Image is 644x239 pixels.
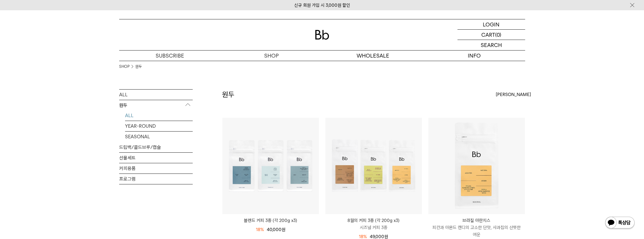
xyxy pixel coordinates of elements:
[119,142,193,152] a: 드립백/콜드브루/캡슐
[282,227,285,232] span: 원
[135,64,142,70] a: 원두
[222,217,319,224] a: 블렌드 커피 3종 (각 200g x3)
[125,110,193,121] a: ALL
[221,51,322,61] a: SHOP
[119,174,193,184] a: 프로그램
[481,40,502,50] p: SEARCH
[325,217,422,231] a: 8월의 커피 3종 (각 200g x3) 시즈널 커피 3종
[457,30,525,40] a: CART (0)
[483,19,500,29] p: LOGIN
[294,3,350,8] a: 신규 회원 가입 시 3,000원 할인
[119,153,193,163] a: 선물세트
[428,118,525,214] img: 브라질 아란치스
[222,90,234,100] h2: 원두
[496,91,531,98] span: [PERSON_NAME]
[125,121,193,131] a: YEAR-ROUND
[325,217,422,224] p: 8월의 커피 3종 (각 200g x3)
[119,90,193,100] a: ALL
[325,118,422,214] img: 8월의 커피 3종 (각 200g x3)
[605,216,635,230] img: 카카오톡 채널 1:1 채팅 버튼
[119,51,221,61] a: SUBSCRIBE
[256,226,264,233] div: 18%
[119,163,193,174] a: 커피용품
[267,227,285,232] span: 40,000
[322,51,424,61] p: WHOLESALE
[222,118,319,214] a: 블렌드 커피 3종 (각 200g x3)
[424,51,525,61] p: INFO
[315,30,329,40] img: 로고
[428,224,525,238] p: 피칸과 아몬드 캔디의 고소한 단맛, 사과칩의 산뜻한 여운
[457,19,525,30] a: LOGIN
[495,30,501,40] p: (0)
[325,224,422,231] p: 시즈널 커피 3종
[428,217,525,238] a: 브라질 아란치스 피칸과 아몬드 캔디의 고소한 단맛, 사과칩의 산뜻한 여운
[481,30,495,40] p: CART
[428,217,525,224] p: 브라질 아란치스
[119,64,129,70] a: SHOP
[119,100,193,111] p: 원두
[125,132,193,142] a: SEASONAL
